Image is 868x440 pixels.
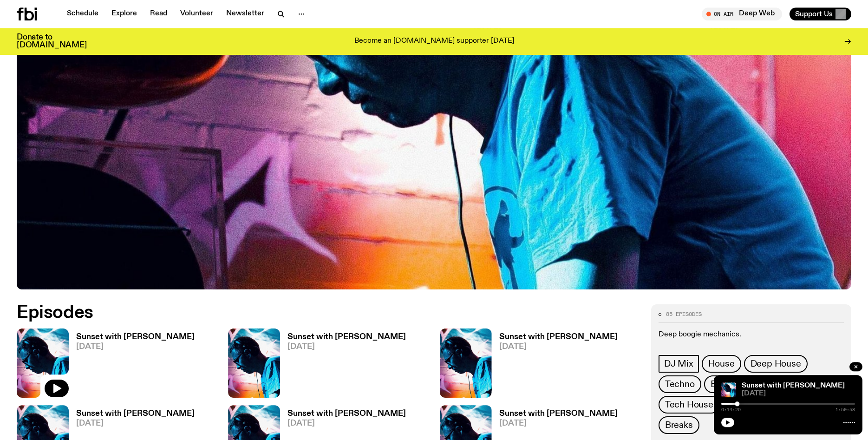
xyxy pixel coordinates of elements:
[702,355,741,373] a: House
[666,312,702,317] span: 85 episodes
[702,7,782,20] button: On AirDeep Web
[228,328,280,398] img: Simon Caldwell stands side on, looking downwards. He has headphones on. Behind him is a brightly ...
[76,410,195,418] h3: Sunset with [PERSON_NAME]
[69,333,195,398] a: Sunset with [PERSON_NAME][DATE]
[17,33,87,49] h3: Donate to [DOMAIN_NAME]
[721,382,736,397] img: Simon Caldwell stands side on, looking downwards. He has headphones on. Behind him is a brightly ...
[499,333,618,341] h3: Sunset with [PERSON_NAME]
[659,396,720,414] a: Tech House
[440,328,492,398] img: Simon Caldwell stands side on, looking downwards. He has headphones on. Behind him is a brightly ...
[61,7,104,20] a: Schedule
[751,359,801,369] span: Deep House
[354,37,514,46] p: Become an [DOMAIN_NAME] supporter [DATE]
[835,407,855,412] span: 1:59:58
[665,400,713,410] span: Tech House
[287,333,406,341] h3: Sunset with [PERSON_NAME]
[287,343,406,351] span: [DATE]
[17,304,569,321] h2: Episodes
[708,359,735,369] span: House
[664,359,693,369] span: DJ Mix
[499,420,618,427] span: [DATE]
[499,410,618,418] h3: Sunset with [PERSON_NAME]
[704,375,746,393] a: Electro
[659,375,701,393] a: Techno
[744,355,808,373] a: Deep House
[711,379,740,389] span: Electro
[287,410,406,418] h3: Sunset with [PERSON_NAME]
[76,420,195,427] span: [DATE]
[721,407,741,412] span: 0:14:20
[659,355,699,373] a: DJ Mix
[790,7,851,20] button: Support Us
[742,390,855,397] span: [DATE]
[499,343,618,351] span: [DATE]
[287,420,406,427] span: [DATE]
[76,343,195,351] span: [DATE]
[175,7,219,20] a: Volunteer
[665,379,695,389] span: Techno
[76,333,195,341] h3: Sunset with [PERSON_NAME]
[795,10,833,18] span: Support Us
[659,416,699,434] a: Breaks
[221,7,270,20] a: Newsletter
[492,333,618,398] a: Sunset with [PERSON_NAME][DATE]
[742,382,845,389] a: Sunset with [PERSON_NAME]
[659,330,844,339] p: Deep boogie mechanics.
[280,333,406,398] a: Sunset with [PERSON_NAME][DATE]
[106,7,143,20] a: Explore
[665,420,693,430] span: Breaks
[144,7,173,20] a: Read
